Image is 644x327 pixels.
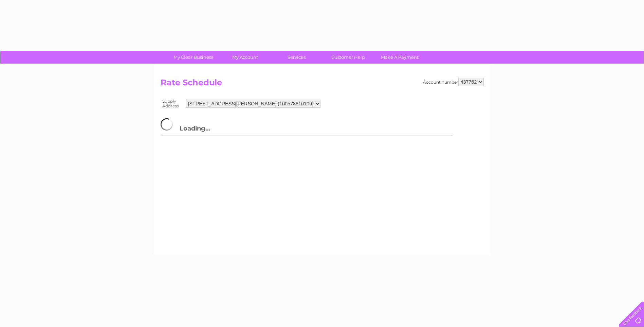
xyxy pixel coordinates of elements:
a: Make A Payment [372,51,428,64]
a: Services [269,51,325,64]
th: Supply Address [161,97,184,110]
div: Account number [423,78,484,86]
h3: Loading... [161,117,453,136]
a: Customer Help [320,51,376,64]
a: My Clear Business [165,51,221,64]
h2: Rate Schedule [161,78,484,91]
a: My Account [217,51,273,64]
img: page-loader.gif [161,118,180,131]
